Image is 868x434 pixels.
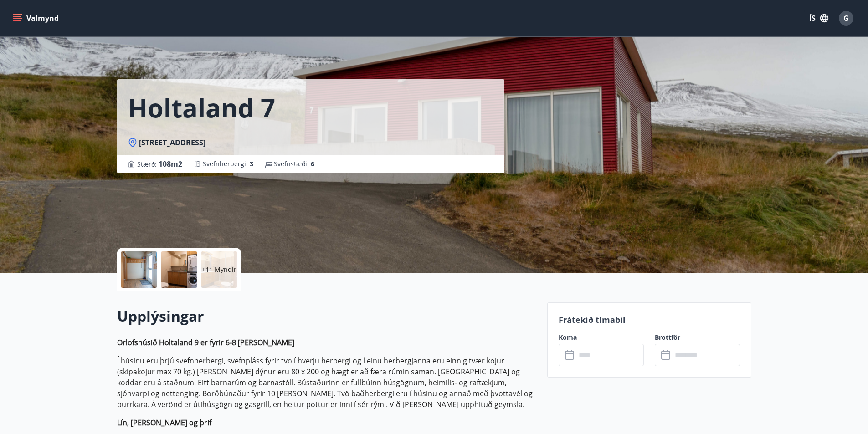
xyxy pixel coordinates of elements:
span: G [843,13,849,23]
h2: Upplýsingar [117,306,536,326]
span: 6 [311,159,314,168]
span: Svefnstæði : [274,159,314,168]
span: [STREET_ADDRESS] [139,138,205,148]
p: Í húsinu eru þrjú svefnherbergi, svefnpláss fyrir tvo í hverju herbergi og í einu herbergjanna er... [117,355,536,410]
p: +11 Myndir [202,265,236,274]
p: Frátekið tímabil [559,314,740,326]
button: menu [11,10,62,26]
button: ÍS [804,10,833,26]
strong: Lín, [PERSON_NAME] og þrif [117,418,211,428]
label: Brottför [655,333,740,342]
button: G [835,7,857,29]
span: Stærð : [137,158,182,169]
span: 108 m2 [159,159,182,169]
h1: Holtaland 7 [128,90,275,125]
label: Koma [559,333,644,342]
span: Svefnherbergi : [203,159,253,168]
strong: Orlofshúsið Holtaland 9 er fyrir 6-8 [PERSON_NAME] [117,337,294,347]
span: 3 [250,159,253,168]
